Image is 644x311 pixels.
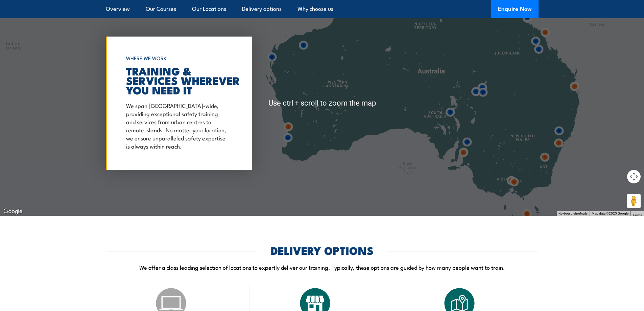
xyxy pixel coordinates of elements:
button: Drag Pegman onto the map to open Street View [627,194,641,208]
a: Terms (opens in new tab) [633,213,642,217]
button: Map camera controls [627,170,641,183]
button: Keyboard shortcuts [558,211,588,216]
h6: WHERE WE WORK [126,52,228,64]
h2: TRAINING & SERVICES WHEREVER YOU NEED IT [126,66,228,94]
a: Open this area in Google Maps (opens a new window) [2,207,24,216]
h2: DELIVERY OPTIONS [271,245,374,255]
p: We offer a class leading selection of locations to expertly deliver our training. Typically, thes... [106,263,539,271]
img: Google [2,207,24,216]
span: Map data ©2025 Google [592,212,628,215]
p: We span [GEOGRAPHIC_DATA]-wide, providing exceptional safety training and services from urban cen... [126,101,228,150]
